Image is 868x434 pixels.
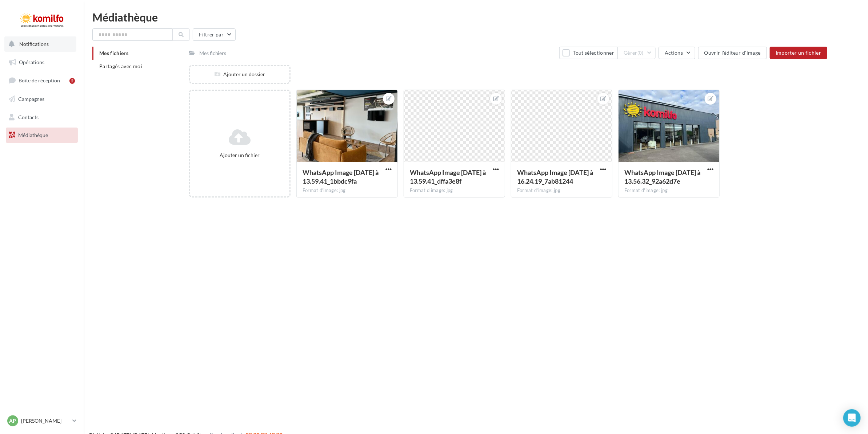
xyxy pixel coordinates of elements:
span: (0) [637,50,644,56]
span: Actions [665,50,683,56]
a: Opérations [4,55,79,70]
span: AP [9,417,16,425]
button: Notifications [4,36,76,52]
a: Boîte de réception2 [4,73,79,88]
div: Open Intercom Messenger [843,409,861,427]
span: Contacts [18,114,39,120]
button: Tout sélectionner [559,47,617,59]
span: WhatsApp Image 2025-03-04 à 13.56.32_92a62d7e [624,168,700,185]
a: AP [PERSON_NAME] [6,414,78,428]
p: [PERSON_NAME] [21,417,69,425]
span: Campagnes [18,96,44,102]
button: Gérer(0) [617,47,656,59]
div: Format d'image: jpg [410,187,499,194]
div: Ajouter un dossier [190,71,289,78]
span: Opérations [19,59,44,65]
span: Médiathèque [18,132,48,138]
button: Importer un fichier [770,47,827,59]
span: WhatsApp Image 2025-03-04 à 13.59.41_dffa3e8f [410,168,486,185]
span: WhatsApp Image 2025-03-04 à 13.59.41_1bbdc9fa [303,168,379,185]
div: Médiathèque [92,12,859,23]
button: Filtrer par [193,28,236,41]
div: Format d'image: jpg [303,187,392,194]
div: Format d'image: jpg [624,187,713,194]
span: Importer un fichier [776,50,821,56]
span: Partagés avec moi [99,63,142,69]
div: Ajouter un fichier [193,152,287,159]
div: Mes fichiers [199,50,227,57]
div: 2 [69,78,75,84]
div: Format d'image: jpg [517,187,606,194]
a: Contacts [4,110,79,125]
span: Mes fichiers [99,50,128,56]
span: Boîte de réception [19,77,60,83]
span: WhatsApp Image 2025-03-19 à 16.24.19_7ab81244 [517,168,593,185]
a: Médiathèque [4,128,79,143]
a: Campagnes [4,91,79,107]
button: Ouvrir l'éditeur d'image [698,47,767,59]
span: Notifications [19,41,49,47]
button: Actions [659,47,695,59]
